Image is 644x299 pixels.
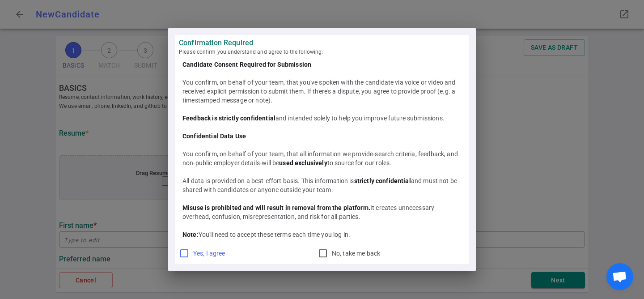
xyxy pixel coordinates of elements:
[193,250,225,257] span: Yes, I agree
[182,176,462,194] div: All data is provided on a best-effort basis. This information is and must not be shared with cand...
[332,250,380,257] span: No, take me back
[179,38,465,47] strong: Confirmation Required
[182,78,462,105] div: You confirm, on behalf of your team, that you've spoken with the candidate via voice or video and...
[354,177,411,184] b: strictly confidential
[182,203,462,221] div: It creates unnecessary overhead, confusion, misrepresentation, and risk for all parties.
[606,263,633,290] div: Open chat
[179,47,465,56] span: Please confirm you understand and agree to the following:
[182,230,462,239] div: You'll need to accept these terms each time you log in.
[182,204,370,211] b: Misuse is prohibited and will result in removal from the platform.
[182,61,311,68] b: Candidate Consent Required for Submission
[182,132,246,140] b: Confidential Data Use
[182,231,199,238] b: Note:
[182,115,275,122] b: Feedback is strictly confidential
[182,114,462,123] div: and intended solely to help you improve future submissions.
[182,149,462,167] div: You confirm, on behalf of your team, that all information we provide-search criteria, feedback, a...
[279,159,327,167] b: used exclusively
